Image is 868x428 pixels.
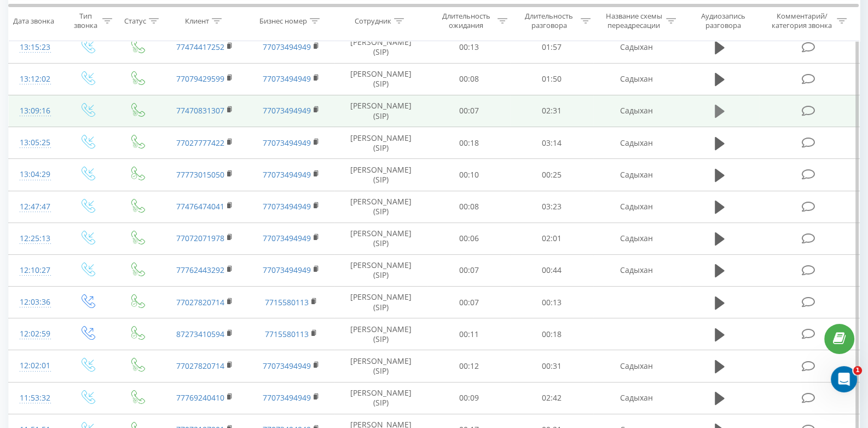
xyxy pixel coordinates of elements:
a: 77073494949 [263,169,311,180]
td: Садыхан [593,63,680,95]
td: 00:13 [427,31,511,63]
a: 87273410594 [176,329,224,339]
td: [PERSON_NAME] (SIP) [334,63,427,95]
td: 00:31 [510,350,593,382]
td: 02:31 [510,95,593,127]
td: 00:08 [427,63,511,95]
td: 00:11 [427,318,511,350]
td: [PERSON_NAME] (SIP) [334,318,427,350]
td: [PERSON_NAME] (SIP) [334,222,427,254]
td: [PERSON_NAME] (SIP) [334,159,427,191]
span: 1 [853,366,862,375]
div: Название схемы переадресации [605,12,663,30]
div: 12:10:27 [20,260,51,281]
a: 77027820714 [176,361,224,371]
td: 03:23 [510,191,593,222]
a: 77073494949 [263,73,311,84]
td: Садыхан [593,254,680,286]
a: 77079429599 [176,73,224,84]
div: Статус [124,16,146,25]
td: Садыхан [593,31,680,63]
td: 00:13 [510,287,593,318]
div: 12:03:36 [20,292,51,313]
td: 00:12 [427,350,511,382]
td: Садыхан [593,222,680,254]
div: Длительность ожидания [437,12,495,30]
div: 13:15:23 [20,37,51,58]
a: 77073494949 [263,233,311,243]
td: 01:50 [510,63,593,95]
a: 7715580113 [265,329,309,339]
a: 77762443292 [176,265,224,275]
div: 12:02:59 [20,323,51,345]
a: 77073494949 [263,138,311,148]
td: 00:25 [510,159,593,191]
div: Аудиозапись разговора [690,12,757,30]
td: Садыхан [593,350,680,382]
div: 12:02:01 [20,355,51,376]
td: Садыхан [593,382,680,414]
td: 00:08 [427,191,511,222]
a: 77073494949 [263,361,311,371]
div: 13:12:02 [20,69,51,90]
div: Тип звонка [71,12,99,30]
a: 77474417252 [176,42,224,52]
td: 00:06 [427,222,511,254]
div: 13:09:16 [20,100,51,122]
a: 77073494949 [263,42,311,52]
div: Дата звонка [13,16,54,25]
td: 00:09 [427,382,511,414]
div: 12:47:47 [20,196,51,218]
a: 77072071978 [176,233,224,243]
td: 00:07 [427,254,511,286]
td: 01:57 [510,31,593,63]
td: Садыхан [593,159,680,191]
td: Садыхан [593,191,680,222]
div: 13:04:29 [20,164,51,185]
td: 02:42 [510,382,593,414]
iframe: Intercom live chat [831,366,857,392]
div: 13:05:25 [20,132,51,153]
td: [PERSON_NAME] (SIP) [334,191,427,222]
a: 77073494949 [263,265,311,275]
div: Сотрудник [355,16,391,25]
td: [PERSON_NAME] (SIP) [334,95,427,127]
div: Комментарий/категория звонка [770,12,834,30]
a: 77769240410 [176,392,224,403]
a: 77073494949 [263,105,311,116]
div: Клиент [185,16,209,25]
td: 02:01 [510,222,593,254]
a: 7715580113 [265,297,309,307]
a: 77027777422 [176,138,224,148]
a: 77027820714 [176,297,224,307]
td: 00:18 [510,318,593,350]
div: Бизнес номер [259,16,307,25]
td: [PERSON_NAME] (SIP) [334,127,427,159]
td: [PERSON_NAME] (SIP) [334,254,427,286]
td: [PERSON_NAME] (SIP) [334,350,427,382]
td: Садыхан [593,95,680,127]
td: 00:44 [510,254,593,286]
td: 00:07 [427,95,511,127]
td: 00:18 [427,127,511,159]
td: [PERSON_NAME] (SIP) [334,31,427,63]
div: 12:25:13 [20,228,51,249]
td: 03:14 [510,127,593,159]
a: 77470831307 [176,105,224,116]
div: 11:53:32 [20,387,51,409]
a: 77073494949 [263,201,311,212]
a: 77773015050 [176,169,224,180]
a: 77476474041 [176,201,224,212]
td: 00:10 [427,159,511,191]
a: 77073494949 [263,392,311,403]
td: [PERSON_NAME] (SIP) [334,382,427,414]
div: Длительность разговора [520,12,578,30]
td: Садыхан [593,127,680,159]
td: [PERSON_NAME] (SIP) [334,287,427,318]
td: 00:07 [427,287,511,318]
